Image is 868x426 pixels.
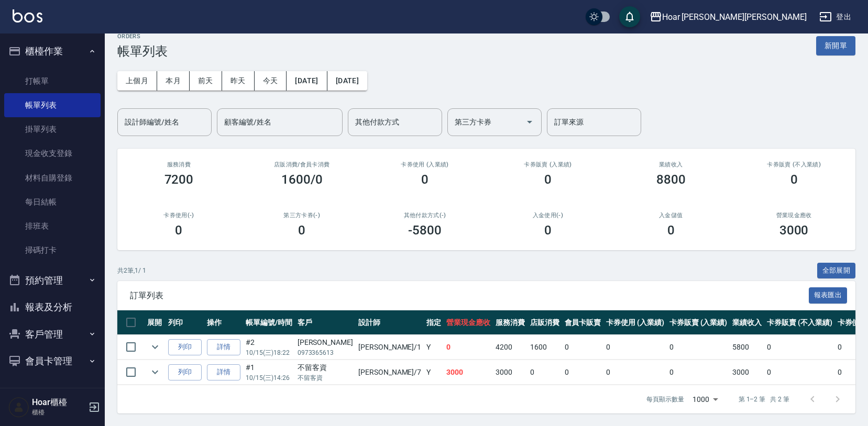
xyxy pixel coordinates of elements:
[745,212,843,219] h2: 營業現金應收
[779,223,809,238] h3: 3000
[809,290,848,300] a: 報表匯出
[424,360,444,385] td: Y
[603,360,667,385] td: 0
[8,397,29,418] img: Person
[32,397,85,408] h5: Hoar櫃檯
[246,373,292,383] p: 10/15 (三) 14:26
[243,310,295,335] th: 帳單編號/時間
[622,161,720,168] h2: 業績收入
[421,172,428,187] h3: 0
[646,395,684,404] p: 每頁顯示數量
[764,310,834,335] th: 卡券販賣 (不入業績)
[4,238,101,262] a: 掃碼打卡
[356,310,424,335] th: 設計師
[130,290,809,301] span: 訂單列表
[298,337,353,348] div: [PERSON_NAME]
[4,347,101,375] button: 會員卡管理
[544,223,552,238] h3: 0
[190,71,222,91] button: 前天
[4,190,101,214] a: 每日結帳
[562,335,604,360] td: 0
[745,161,843,168] h2: 卡券販賣 (不入業績)
[281,172,323,187] h3: 1600/0
[528,360,562,385] td: 0
[376,161,474,168] h2: 卡券使用 (入業績)
[667,310,730,335] th: 卡券販賣 (入業績)
[243,335,295,360] td: #2
[764,335,834,360] td: 0
[528,335,562,360] td: 1600
[444,310,493,335] th: 營業現金應收
[493,360,528,385] td: 3000
[619,6,640,27] button: save
[562,360,604,385] td: 0
[147,364,163,380] button: expand row
[816,36,855,55] button: 新開單
[603,335,667,360] td: 0
[117,71,157,91] button: 上個月
[622,212,720,219] h2: 入金儲值
[4,38,101,65] button: 櫃檯作業
[444,335,493,360] td: 0
[243,360,295,385] td: #1
[521,114,538,130] button: Open
[255,71,287,91] button: 今天
[730,310,764,335] th: 業績收入
[424,335,444,360] td: Y
[493,335,528,360] td: 4200
[253,161,351,168] h2: 店販消費 /會員卡消費
[528,310,562,335] th: 店販消費
[730,335,764,360] td: 5800
[298,223,305,238] h3: 0
[790,172,798,187] h3: 0
[603,310,667,335] th: 卡券使用 (入業績)
[493,310,528,335] th: 服務消費
[662,10,807,24] div: Hoar [PERSON_NAME][PERSON_NAME]
[688,385,722,413] div: 1000
[816,40,855,50] a: 新開單
[499,161,597,168] h2: 卡券販賣 (入業績)
[667,360,730,385] td: 0
[207,364,240,380] a: 詳情
[13,9,42,23] img: Logo
[117,44,168,59] h3: 帳單列表
[815,7,855,27] button: 登出
[4,93,101,117] a: 帳單列表
[376,212,474,219] h2: 其他付款方式(-)
[207,339,240,355] a: 詳情
[499,212,597,219] h2: 入金使用(-)
[222,71,255,91] button: 昨天
[327,71,367,91] button: [DATE]
[739,395,789,404] p: 第 1–2 筆 共 2 筆
[166,310,204,335] th: 列印
[298,373,353,383] p: 不留客資
[130,212,228,219] h2: 卡券使用(-)
[298,362,353,373] div: 不留客資
[145,310,166,335] th: 展開
[730,360,764,385] td: 3000
[130,161,228,168] h3: 服務消費
[645,6,811,28] button: Hoar [PERSON_NAME][PERSON_NAME]
[4,214,101,238] a: 排班表
[424,310,444,335] th: 指定
[356,360,424,385] td: [PERSON_NAME] /7
[4,69,101,93] a: 打帳單
[4,117,101,141] a: 掛單列表
[204,310,243,335] th: 操作
[764,360,834,385] td: 0
[147,339,163,355] button: expand row
[168,339,202,355] button: 列印
[175,223,182,238] h3: 0
[4,166,101,190] a: 材料自購登錄
[544,172,552,187] h3: 0
[4,267,101,294] button: 預約管理
[356,335,424,360] td: [PERSON_NAME] /1
[817,263,856,279] button: 全部展開
[168,364,202,380] button: 列印
[4,321,101,348] button: 客戶管理
[246,348,292,357] p: 10/15 (三) 18:22
[117,266,146,275] p: 共 2 筆, 1 / 1
[295,310,356,335] th: 客戶
[444,360,493,385] td: 3000
[667,335,730,360] td: 0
